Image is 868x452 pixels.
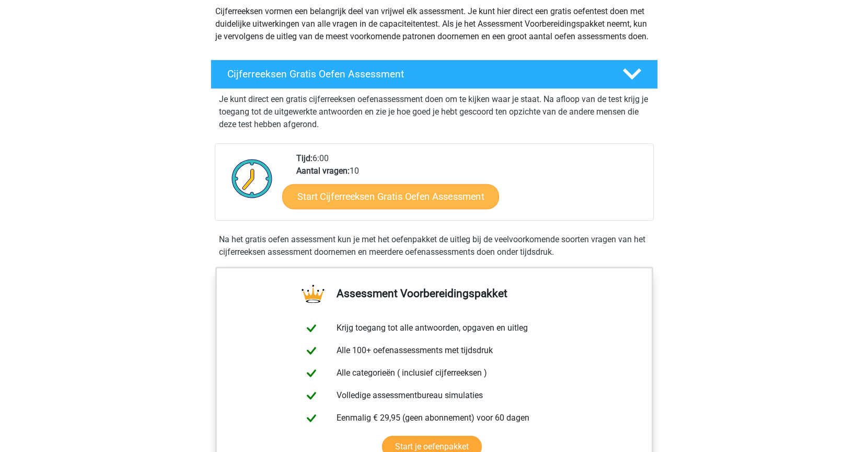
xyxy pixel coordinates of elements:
h4: Cijferreeksen Gratis Oefen Assessment [227,68,606,80]
a: Start Cijferreeksen Gratis Oefen Assessment [282,184,499,209]
b: Aantal vragen: [296,166,350,176]
img: Klok [226,152,279,205]
p: Je kunt direct een gratis cijferreeksen oefenassessment doen om te kijken waar je staat. Na afloo... [219,93,650,131]
a: Cijferreeksen Gratis Oefen Assessment [206,60,662,89]
p: Cijferreeksen vormen een belangrijk deel van vrijwel elk assessment. Je kunt hier direct een grat... [215,5,653,43]
div: 6:00 10 [288,152,653,220]
b: Tijd: [296,153,313,163]
div: Na het gratis oefen assessment kun je met het oefenpakket de uitleg bij de veelvoorkomende soorte... [215,233,654,258]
